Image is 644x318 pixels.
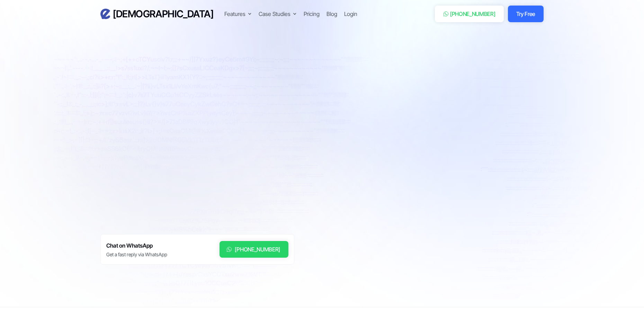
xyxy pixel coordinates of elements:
[100,8,213,20] a: [DEMOGRAPHIC_DATA]
[224,10,245,18] div: Features
[220,241,288,258] a: [PHONE_NUMBER]
[327,10,337,18] a: Blog
[435,6,504,22] a: [PHONE_NUMBER]
[304,10,320,18] a: Pricing
[106,241,167,250] h6: Chat on WhatsApp
[344,10,357,18] a: Login
[508,6,544,22] a: Try Free
[235,245,280,253] div: [PHONE_NUMBER]
[259,10,290,18] div: Case Studies
[450,10,495,18] div: [PHONE_NUMBER]
[113,8,213,20] h3: [DEMOGRAPHIC_DATA]
[106,251,167,258] div: Get a fast reply via WhatsApp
